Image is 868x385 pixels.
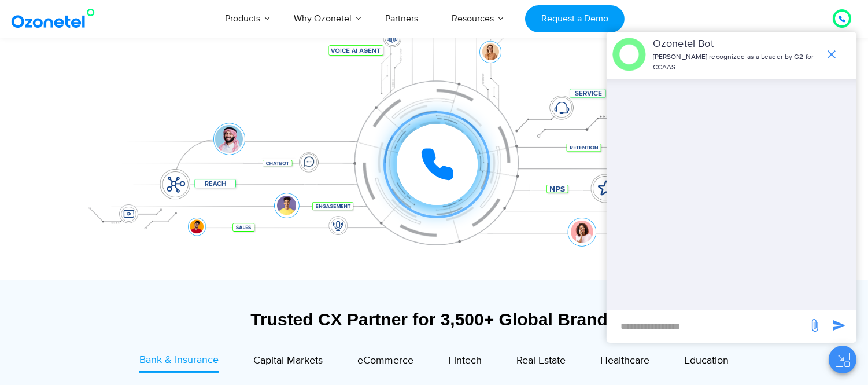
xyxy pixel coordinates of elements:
[600,353,649,372] a: Healthcare
[253,353,323,372] a: Capital Markets
[139,354,219,366] span: Bank & Insurance
[612,316,802,337] div: new-msg-input
[357,354,413,367] span: eCommerce
[139,353,219,373] a: Bank & Insurance
[516,353,566,372] a: Real Estate
[612,38,646,71] img: header
[820,43,843,66] span: end chat or minimize
[829,346,856,373] button: Close chat
[653,36,819,52] p: Ozonetel Bot
[448,353,482,372] a: Fintech
[828,314,851,337] span: send message
[803,314,826,337] span: send message
[516,354,566,367] span: Real Estate
[600,354,649,367] span: Healthcare
[653,52,819,73] p: [PERSON_NAME] recognized as a Leader by G2 for CCAAS
[79,309,790,329] div: Trusted CX Partner for 3,500+ Global Brands
[253,354,323,367] span: Capital Markets
[525,5,624,32] a: Request a Demo
[448,354,482,367] span: Fintech
[357,353,413,372] a: eCommerce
